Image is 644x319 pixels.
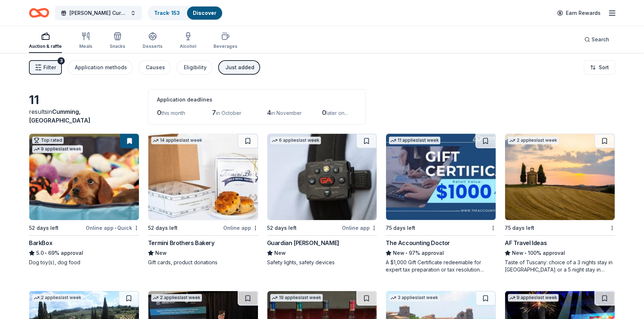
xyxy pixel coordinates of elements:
[148,133,258,266] a: Image for Termini Brothers Bakery14 applieslast week52 days leftOnline appTermini Brothers Bakery...
[406,250,408,256] span: •
[389,294,440,302] div: 3 applies last week
[148,6,223,20] button: Track· 153Discover
[180,43,196,49] div: Alcohol
[29,249,139,257] div: 69% approval
[29,107,139,125] div: results
[389,137,440,144] div: 11 applies last week
[115,225,116,231] span: •
[512,249,524,257] span: New
[270,294,323,302] div: 19 applies last week
[58,57,65,65] div: 3
[68,60,133,75] button: Application methods
[29,29,62,53] button: Auction & raffle
[393,249,404,257] span: New
[267,224,297,232] div: 52 days left
[148,224,178,232] div: 52 days left
[322,109,326,116] span: 0
[32,294,83,302] div: 2 applies last week
[270,137,321,144] div: 6 applies last week
[508,137,559,144] div: 2 applies last week
[79,43,92,49] div: Meals
[157,95,357,104] div: Application deadlines
[212,109,216,116] span: 7
[29,108,90,124] span: in
[148,239,215,247] div: Termini Brothers Bakery
[342,223,377,232] div: Online app
[386,249,496,257] div: 97% approval
[148,259,258,266] div: Gift cards, product donations
[29,60,62,75] button: Filter3
[386,133,496,273] a: Image for The Accounting Doctor11 applieslast week75 days leftThe Accounting DoctorNew•97% approv...
[86,223,139,232] div: Online app Quick
[267,239,339,247] div: Guardian [PERSON_NAME]
[151,137,204,144] div: 14 applies last week
[43,63,56,72] span: Filter
[553,7,605,20] a: Earn Rewards
[29,4,49,21] a: Home
[29,259,139,266] div: Dog toy(s), dog food
[213,43,237,49] div: Beverages
[29,43,62,49] div: Auction & raffle
[505,259,615,273] div: Taste of Tuscany: choice of a 3 nights stay in [GEOGRAPHIC_DATA] or a 5 night stay in [GEOGRAPHIC...
[386,239,450,247] div: The Accounting Doctor
[505,224,534,232] div: 75 days left
[146,63,165,72] div: Causes
[386,134,496,220] img: Image for The Accounting Doctor
[274,249,286,257] span: New
[32,145,83,153] div: 9 applies last week
[267,134,377,220] img: Image for Guardian Angel Device
[161,110,185,116] span: this month
[157,109,161,116] span: 0
[505,134,615,220] img: Image for AF Travel Ideas
[155,249,167,257] span: New
[267,109,271,116] span: 4
[386,259,496,273] div: A $1,000 Gift Certificate redeemable for expert tax preparation or tax resolution services—recipi...
[29,239,52,247] div: BarkBox
[110,43,125,49] div: Snacks
[154,10,180,16] a: Track· 153
[75,63,127,72] div: Application methods
[592,35,609,44] span: Search
[143,43,162,49] div: Desserts
[29,108,90,124] span: Cumming, [GEOGRAPHIC_DATA]
[29,133,139,266] a: Image for BarkBoxTop rated9 applieslast week52 days leftOnline app•QuickBarkBox5.0•69% approvalDo...
[69,9,127,17] span: [PERSON_NAME] Cure Golf Tournament
[223,223,258,232] div: Online app
[29,134,139,220] img: Image for BarkBox
[579,32,615,47] button: Search
[216,110,241,116] span: in October
[139,60,171,75] button: Causes
[218,60,260,75] button: Just added
[213,29,237,53] button: Beverages
[143,29,162,53] button: Desserts
[36,249,44,257] span: 5.0
[193,10,216,16] a: Discover
[508,294,559,302] div: 9 applies last week
[148,134,258,220] img: Image for Termini Brothers Bakery
[55,6,142,20] button: [PERSON_NAME] Cure Golf Tournament
[584,60,615,75] button: Sort
[505,239,547,247] div: AF Travel Ideas
[29,224,59,232] div: 52 days left
[180,29,196,53] button: Alcohol
[225,63,254,72] div: Just added
[525,250,527,256] span: •
[151,294,202,302] div: 2 applies last week
[110,29,125,53] button: Snacks
[505,133,615,273] a: Image for AF Travel Ideas2 applieslast week75 days leftAF Travel IdeasNew•100% approvalTaste of T...
[267,259,377,266] div: Safety lights, safety devices
[271,110,302,116] span: in November
[267,133,377,266] a: Image for Guardian Angel Device6 applieslast week52 days leftOnline appGuardian [PERSON_NAME]NewS...
[599,63,609,72] span: Sort
[32,137,64,144] div: Top rated
[177,60,212,75] button: Eligibility
[386,224,415,232] div: 75 days left
[326,110,348,116] span: later on...
[505,249,615,257] div: 100% approval
[45,250,47,256] span: •
[184,63,207,72] div: Eligibility
[79,29,92,53] button: Meals
[29,93,139,107] div: 11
